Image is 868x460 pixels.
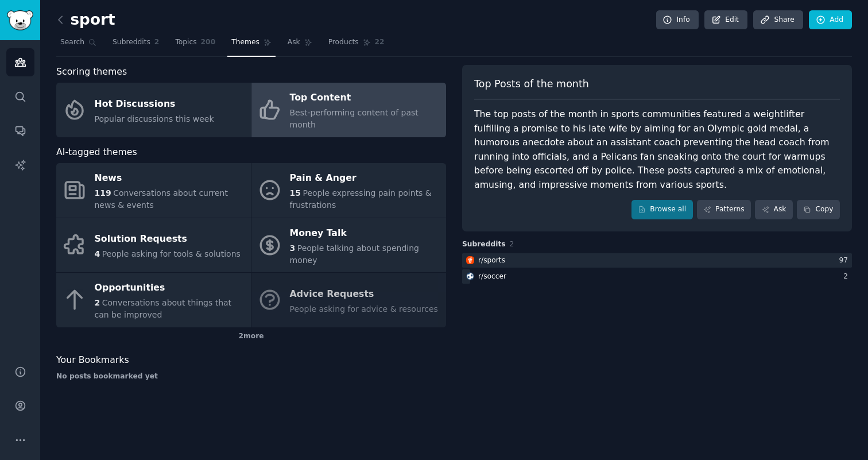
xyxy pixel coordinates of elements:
span: Subreddits [462,239,506,250]
span: Search [60,37,84,48]
a: Solution Requests4People asking for tools & solutions [56,218,251,273]
div: r/ soccer [478,272,506,282]
a: Info [656,10,699,30]
span: People talking about spending money [290,243,419,265]
a: Add [809,10,852,30]
div: Pain & Anger [290,169,440,188]
div: The top posts of the month in sports communities featured a weightlifter fulfilling a promise to ... [474,107,840,192]
div: Top Content [290,89,440,107]
a: Ask [755,200,793,219]
span: 4 [95,249,100,258]
div: r/ sports [478,256,505,266]
img: sports [466,256,474,264]
a: Edit [704,10,747,30]
span: 2 [95,298,100,307]
span: Subreddits [113,37,150,48]
span: Products [328,37,359,48]
span: Best-performing content of past month [290,108,418,129]
span: People asking for tools & solutions [102,249,241,258]
img: GummySearch logo [7,10,33,30]
a: Search [56,33,100,57]
span: Popular discussions this week [95,114,214,123]
img: soccer [466,272,474,280]
span: Themes [231,37,259,48]
div: Solution Requests [95,230,241,249]
div: No posts bookmarked yet [56,372,446,382]
a: Top ContentBest-performing content of past month [251,83,446,137]
span: Topics [175,37,196,48]
span: 3 [290,243,296,253]
span: Conversations about current news & events [95,188,228,210]
div: 2 more [56,327,446,346]
div: Hot Discussions [95,95,214,113]
div: News [95,169,245,188]
a: Patterns [697,200,751,219]
a: Themes [227,33,276,57]
a: Ask [284,33,316,57]
a: Hot DiscussionsPopular discussions this week [56,83,251,137]
span: AI-tagged themes [56,145,137,160]
a: Opportunities2Conversations about things that can be improved [56,273,251,327]
a: Browse all [631,200,693,219]
span: 22 [375,37,385,48]
div: Opportunities [95,279,245,297]
button: Copy [797,200,840,219]
a: Topics200 [171,33,219,57]
div: 2 [843,272,852,282]
span: 119 [95,188,111,198]
span: 2 [154,37,160,48]
a: Share [753,10,803,30]
span: Scoring themes [56,65,127,79]
a: Pain & Anger15People expressing pain points & frustrations [251,163,446,218]
span: 15 [290,188,301,198]
span: Conversations about things that can be improved [95,298,232,319]
a: Subreddits2 [108,33,163,57]
span: 200 [201,37,216,48]
div: Money Talk [290,224,440,242]
span: People expressing pain points & frustrations [290,188,432,210]
a: News119Conversations about current news & events [56,163,251,218]
a: Products22 [324,33,389,57]
a: soccerr/soccer2 [462,269,852,284]
h2: sport [56,11,115,29]
a: Money Talk3People talking about spending money [251,218,446,273]
a: sportsr/sports97 [462,253,852,268]
span: Ask [288,37,300,48]
span: Your Bookmarks [56,353,129,368]
div: 97 [839,256,852,266]
span: 2 [510,240,514,248]
span: Top Posts of the month [474,77,589,91]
